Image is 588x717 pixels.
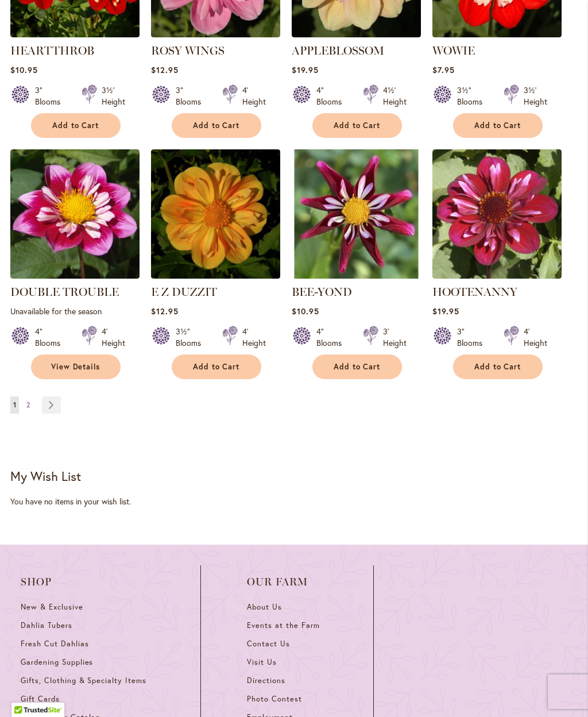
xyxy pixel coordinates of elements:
[432,306,459,317] span: $19.95
[242,326,266,349] div: 4' Height
[316,84,349,107] div: 4" Blooms
[10,44,94,57] a: HEARTTHROB
[24,396,33,414] a: 2
[193,362,240,372] span: Add to Cart
[292,64,319,75] span: $19.95
[52,121,99,130] span: Add to Cart
[21,576,154,588] span: Shop
[247,639,290,649] span: Contact Us
[21,676,146,685] span: Gifts, Clothing & Specialty Items
[474,121,521,130] span: Add to Cart
[10,306,140,317] p: Unavailable for the season
[247,694,302,704] span: Photo Contest
[151,29,280,40] a: ROSY WINGS
[176,84,208,107] div: 3" Blooms
[524,84,547,107] div: 3½' Height
[247,620,319,630] span: Events at the Farm
[316,326,349,349] div: 4" Blooms
[453,354,543,379] button: Add to Cart
[151,306,179,317] span: $12.95
[13,400,16,409] span: 1
[457,84,490,107] div: 3½" Blooms
[31,113,121,138] button: Add to Cart
[21,657,93,667] span: Gardening Supplies
[312,354,402,379] button: Add to Cart
[10,496,578,507] div: You have no items in your wish list.
[432,64,455,75] span: $7.95
[247,602,282,612] span: About Us
[10,270,140,281] a: DOUBLE TROUBLE
[102,84,125,107] div: 3½' Height
[10,285,119,299] a: DOUBLE TROUBLE
[151,285,217,299] a: E Z DUZZIT
[292,270,421,281] a: BEE-YOND
[474,362,521,372] span: Add to Cart
[9,676,41,708] iframe: Launch Accessibility Center
[242,84,266,107] div: 4' Height
[21,620,72,630] span: Dahlia Tubers
[172,113,261,138] button: Add to Cart
[383,326,407,349] div: 3' Height
[292,44,384,57] a: APPLEBLOSSOM
[292,285,352,299] a: BEE-YOND
[292,149,421,279] img: BEE-YOND
[432,29,562,40] a: WOWIE
[453,113,543,138] button: Add to Cart
[524,326,547,349] div: 4' Height
[172,354,261,379] button: Add to Cart
[432,270,562,281] a: HOOTENANNY
[432,149,562,279] img: HOOTENANNY
[292,29,421,40] a: APPLEBLOSSOM
[151,44,225,57] a: ROSY WINGS
[10,468,81,484] strong: My Wish List
[432,44,475,57] a: WOWIE
[35,84,68,107] div: 3" Blooms
[26,400,30,409] span: 2
[247,676,285,685] span: Directions
[21,639,89,649] span: Fresh Cut Dahlias
[31,354,121,379] a: View Details
[35,326,68,349] div: 4" Blooms
[247,657,277,667] span: Visit Us
[10,149,140,279] img: DOUBLE TROUBLE
[312,113,402,138] button: Add to Cart
[432,285,517,299] a: HOOTENANNY
[151,64,179,75] span: $12.95
[176,326,208,349] div: 3½" Blooms
[292,306,319,317] span: $10.95
[51,362,100,372] span: View Details
[10,29,140,40] a: HEARTTHROB
[151,270,280,281] a: E Z DUZZIT
[457,326,490,349] div: 3" Blooms
[151,149,280,279] img: E Z DUZZIT
[247,576,327,588] span: Our Farm
[102,326,125,349] div: 4' Height
[334,362,381,372] span: Add to Cart
[193,121,240,130] span: Add to Cart
[10,64,38,75] span: $10.95
[383,84,407,107] div: 4½' Height
[21,602,83,612] span: New & Exclusive
[334,121,381,130] span: Add to Cart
